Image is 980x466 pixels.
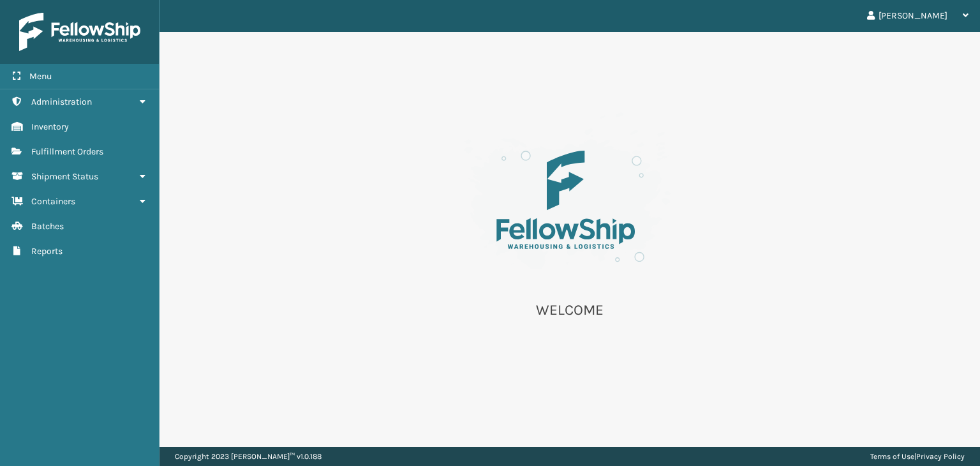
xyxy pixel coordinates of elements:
[870,447,965,466] div: |
[29,71,52,82] span: Menu
[442,301,697,320] p: WELCOME
[175,447,322,466] p: Copyright 2023 [PERSON_NAME]™ v 1.0.188
[31,246,63,257] span: Reports
[31,146,103,157] span: Fulfillment Orders
[31,96,92,107] span: Administration
[31,221,64,232] span: Batches
[442,109,697,285] img: es-welcome.8eb42ee4.svg
[31,121,69,132] span: Inventory
[19,13,140,51] img: logo
[870,452,914,461] a: Terms of Use
[31,196,75,207] span: Containers
[916,452,965,461] a: Privacy Policy
[31,171,98,182] span: Shipment Status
